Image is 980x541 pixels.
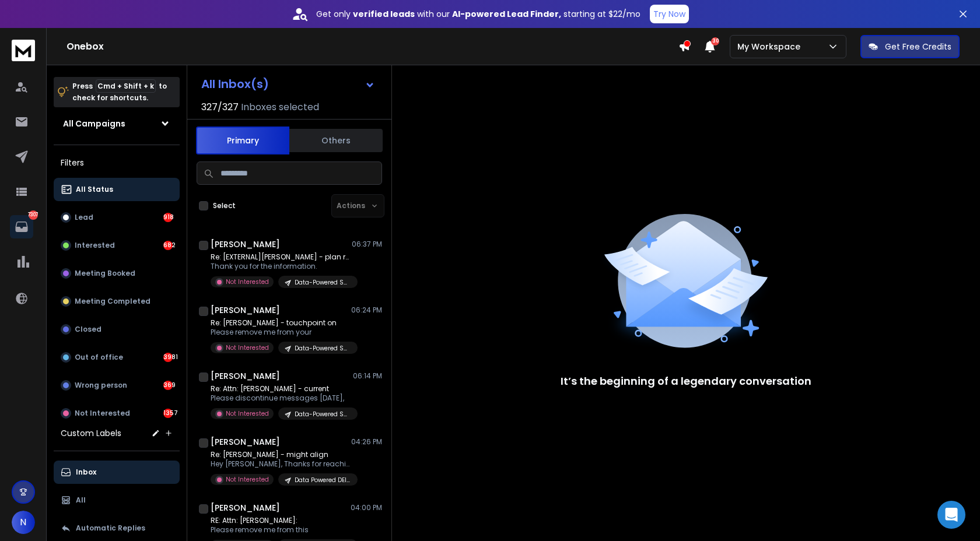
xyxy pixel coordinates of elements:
[54,461,180,484] button: Inbox
[937,501,965,529] div: Open Intercom Messenger
[201,78,269,90] h1: All Inbox(s)
[226,277,269,286] p: Not Interested
[54,489,180,512] button: All
[295,410,351,419] p: Data-Powered SWP (Learnova - Dedicated Server)
[561,373,811,389] p: It’s the beginning of a legendary conversation
[54,178,180,201] button: All Status
[54,234,180,257] button: Interested682
[289,128,383,153] button: Others
[75,213,93,222] p: Lead
[75,269,135,278] p: Meeting Booked
[653,8,685,20] p: Try Now
[226,343,269,352] p: Not Interested
[295,476,351,484] p: Data Powered DEI - Keynotive
[295,278,351,287] p: Data-Powered SWP (Learnova - Dedicated Server)
[650,5,689,23] button: Try Now
[10,215,33,238] a: 7307
[54,262,180,285] button: Meeting Booked
[211,370,280,382] h1: [PERSON_NAME]
[226,409,269,418] p: Not Interested
[54,374,180,397] button: Wrong person369
[295,344,351,353] p: Data-Powered SWP (Learnova - Dedicated Server)
[61,427,121,439] h3: Custom Labels
[711,37,719,45] span: 30
[54,402,180,425] button: Not Interested1357
[163,241,173,250] div: 682
[12,511,35,534] button: N
[211,525,351,535] p: Please remove me from this
[75,353,123,362] p: Out of office
[211,384,351,394] p: Re: Attn: [PERSON_NAME] - current
[211,262,351,271] p: Thank you for the information.
[211,328,351,337] p: Please remove me from your
[96,79,156,93] span: Cmd + Shift + k
[54,112,180,135] button: All Campaigns
[211,459,351,469] p: Hey [PERSON_NAME], Thanks for reaching
[72,80,167,104] p: Press to check for shortcuts.
[12,40,35,61] img: logo
[54,154,180,171] h3: Filters
[211,394,351,403] p: Please discontinue messages [DATE],
[353,371,382,381] p: 06:14 PM
[351,305,382,315] p: 06:24 PM
[76,524,145,533] p: Automatic Replies
[75,325,101,334] p: Closed
[860,35,960,58] button: Get Free Credits
[213,201,236,210] label: Select
[737,41,805,52] p: My Workspace
[75,381,127,390] p: Wrong person
[211,238,280,250] h1: [PERSON_NAME]
[76,185,113,194] p: All Status
[163,409,173,418] div: 1357
[211,304,280,316] h1: [PERSON_NAME]
[54,206,180,229] button: Lead918
[211,502,280,514] h1: [PERSON_NAME]
[211,318,351,328] p: Re: [PERSON_NAME] - touchpoint on
[196,127,289,154] button: Primary
[54,346,180,369] button: Out of office3981
[163,381,173,390] div: 369
[75,409,130,418] p: Not Interested
[352,240,382,249] p: 06:37 PM
[54,318,180,341] button: Closed
[75,241,115,250] p: Interested
[29,210,38,220] p: 7307
[192,72,384,96] button: All Inbox(s)
[54,290,180,313] button: Meeting Completed
[163,213,173,222] div: 918
[163,353,173,362] div: 3981
[211,516,351,525] p: RE: Attn: [PERSON_NAME]:
[226,475,269,484] p: Not Interested
[54,517,180,540] button: Automatic Replies
[211,450,351,459] p: Re: [PERSON_NAME] - might align
[452,8,561,20] strong: AI-powered Lead Finder,
[66,40,678,54] h1: Onebox
[211,252,351,262] p: Re: [EXTERNAL][PERSON_NAME] - plan review
[353,8,415,20] strong: verified leads
[885,41,951,52] p: Get Free Credits
[351,437,382,447] p: 04:26 PM
[316,8,640,20] p: Get only with our starting at $22/mo
[241,100,319,114] h3: Inboxes selected
[63,118,125,129] h1: All Campaigns
[351,503,382,512] p: 04:00 PM
[211,436,280,448] h1: [PERSON_NAME]
[201,100,239,114] span: 327 / 327
[75,297,150,306] p: Meeting Completed
[76,496,86,505] p: All
[76,468,96,477] p: Inbox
